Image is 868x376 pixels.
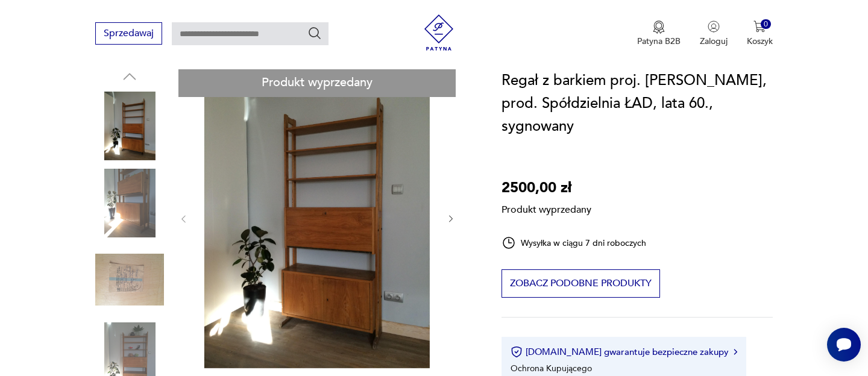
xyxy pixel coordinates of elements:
[502,269,660,298] button: Zobacz podobne produkty
[502,236,646,250] div: Wysyłka w ciągu 7 dni roboczych
[761,19,771,30] div: 0
[637,36,681,47] p: Patyna B2B
[747,20,773,47] button: 0Koszyk
[753,20,766,33] img: Ikona koszyka
[511,363,592,374] li: Ochrona Kupującego
[700,20,728,47] button: Zaloguj
[653,20,665,34] img: Ikona medalu
[502,199,591,216] p: Produkt wyprzedany
[502,69,772,138] h1: Regał z barkiem proj. [PERSON_NAME], prod. Spółdzielnia ŁAD, lata 60., sygnowany
[747,36,773,47] p: Koszyk
[95,30,162,39] a: Sprzedawaj
[95,22,162,45] button: Sprzedawaj
[827,328,861,362] iframe: Smartsupp widget button
[511,346,523,358] img: Ikona certyfikatu
[700,36,728,47] p: Zaloguj
[637,20,681,47] button: Patyna B2B
[502,177,591,199] p: 2500,00 zł
[421,14,457,51] img: Patyna - sklep z meblami i dekoracjami vintage
[734,349,737,355] img: Ikona strzałki w prawo
[307,26,322,40] button: Szukaj
[511,346,737,358] button: [DOMAIN_NAME] gwarantuje bezpieczne zakupy
[708,20,720,33] img: Ikonka użytkownika
[637,20,681,47] a: Ikona medaluPatyna B2B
